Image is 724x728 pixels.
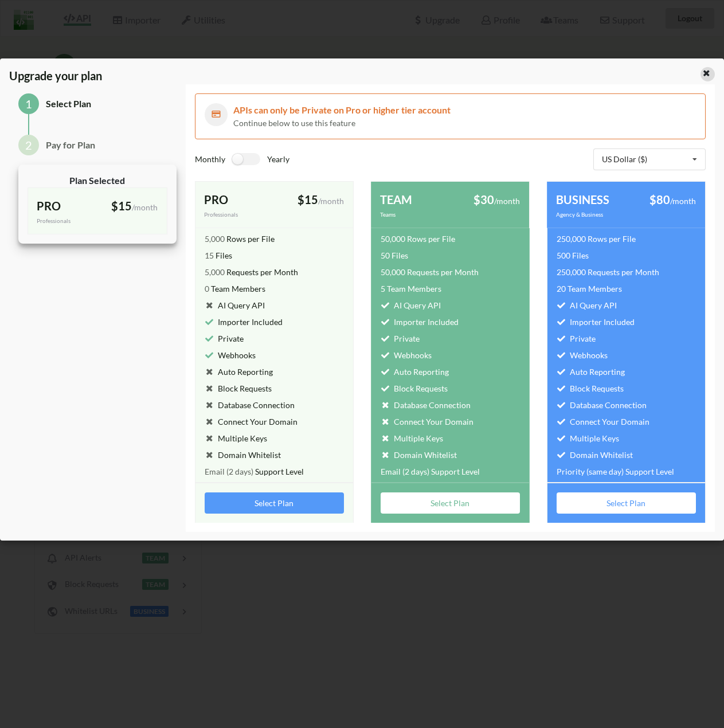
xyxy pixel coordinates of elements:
div: Professionals [37,217,97,225]
div: AI Query API [557,299,617,311]
span: 50,000 [381,267,405,277]
div: Files [205,249,232,261]
span: $15 [111,199,132,213]
div: PRO [204,191,274,208]
div: Requests per Month [557,266,659,278]
span: $80 [649,193,670,206]
button: Select Plan [557,492,696,514]
span: 5,000 [205,234,225,244]
span: Email (2 days) [205,467,253,476]
span: $30 [473,193,494,206]
div: Block Requests [381,382,448,394]
div: Support Level [205,465,304,477]
div: Importer Included [381,316,459,328]
div: Team Members [557,283,622,295]
div: Domain Whitelist [557,449,633,461]
span: 50,000 [381,234,405,244]
div: Connect Your Domain [557,416,649,428]
div: Requests per Month [381,266,479,278]
span: Continue below to use this feature [233,118,355,128]
span: 500 [557,251,570,260]
span: 0 [205,284,209,293]
div: Support Level [557,465,674,477]
div: AI Query API [381,299,441,311]
div: Agency & Business [556,210,626,219]
span: 20 [557,284,566,293]
div: Yearly [267,153,451,172]
div: Private [381,332,420,345]
div: US Dollar ($) [602,155,647,163]
span: 15 [205,251,214,260]
div: Webhooks [557,349,608,361]
span: /month [670,196,696,206]
span: $15 [298,193,318,206]
div: Private [205,332,244,345]
span: 5,000 [205,267,225,277]
div: Domain Whitelist [205,449,281,461]
div: Auto Reporting [381,366,449,378]
div: Block Requests [557,382,624,394]
div: Support Level [381,465,480,477]
div: Connect Your Domain [381,416,473,428]
span: /month [132,202,158,212]
div: Domain Whitelist [381,449,457,461]
span: Email (2 days) [381,467,429,476]
div: TEAM [380,191,450,208]
button: Select Plan [205,492,344,514]
div: Files [381,249,408,261]
span: 250,000 [557,234,586,244]
div: 2 [18,135,39,155]
span: 5 [381,284,385,293]
button: Select Plan [381,492,520,514]
span: Priority (same day) [557,467,624,476]
span: APIs can only be Private on Pro or higher tier account [233,104,451,115]
div: AI Query API [205,299,265,311]
div: Auto Reporting [205,366,273,378]
div: Plan Selected [28,174,167,187]
span: 50 [381,251,390,260]
div: Connect Your Domain [205,416,298,428]
div: Database Connection [381,399,471,411]
span: 250,000 [557,267,586,277]
div: Team Members [205,283,265,295]
div: Block Requests [205,382,272,394]
span: /month [494,196,520,206]
div: PRO [37,197,97,214]
div: Private [557,332,596,345]
div: Multiple Keys [557,432,619,444]
div: Webhooks [205,349,256,361]
div: BUSINESS [556,191,626,208]
div: Professionals [204,210,274,219]
span: Select Plan [46,98,91,109]
div: Importer Included [557,316,635,328]
div: Database Connection [557,399,647,411]
div: Multiple Keys [205,432,267,444]
span: Upgrade your plan [9,69,102,92]
div: Files [557,249,589,261]
div: Importer Included [205,316,283,328]
div: Rows per File [381,233,455,245]
div: Monthly [195,153,225,172]
div: 1 [18,93,39,114]
div: Rows per File [557,233,636,245]
div: Database Connection [205,399,295,411]
div: Multiple Keys [381,432,443,444]
div: Requests per Month [205,266,298,278]
div: Rows per File [205,233,275,245]
div: Team Members [381,283,441,295]
span: /month [318,196,344,206]
div: Teams [380,210,450,219]
span: Pay for Plan [46,139,95,150]
div: Webhooks [381,349,432,361]
div: Auto Reporting [557,366,625,378]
